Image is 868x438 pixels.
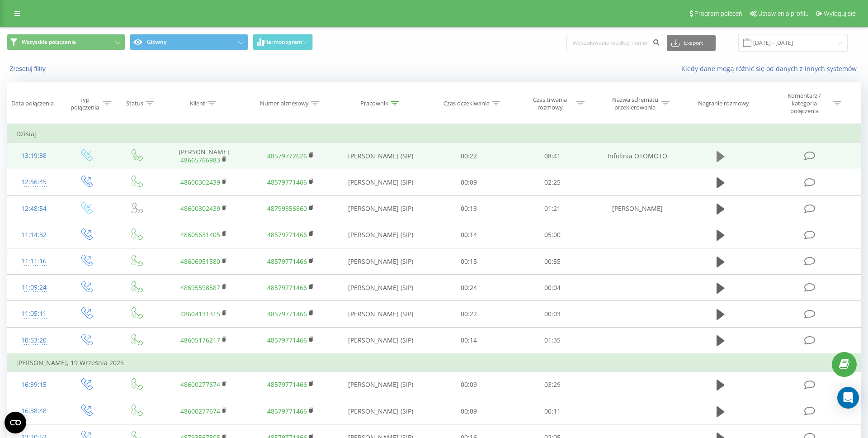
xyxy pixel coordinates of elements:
div: Nagranie rozmowy [698,100,749,107]
div: 11:11:16 [16,252,52,270]
button: Główny [130,34,248,50]
div: Data połączenia [11,100,54,107]
div: 12:56:45 [16,173,52,191]
td: 00:03 [510,301,594,327]
div: Nazwa schematu przekierowania [611,96,659,111]
td: 00:04 [510,275,594,301]
input: Wyszukiwanie według numeru [566,35,662,51]
td: [PERSON_NAME] (SIP) [334,327,427,354]
td: 00:09 [427,371,510,398]
a: 48579771466 [267,283,307,292]
td: 00:13 [427,195,510,222]
a: 48695598587 [180,283,220,292]
a: 48579771466 [267,230,307,239]
a: 48579771466 [267,178,307,186]
td: Infolinia OTOMOTO [594,143,681,169]
a: 48579771466 [267,336,307,344]
td: [PERSON_NAME] (SIP) [334,248,427,275]
td: [PERSON_NAME] (SIP) [334,275,427,301]
div: Czas trwania rozmowy [526,96,574,111]
div: 10:53:20 [16,332,52,349]
td: [PERSON_NAME] (SIP) [334,195,427,222]
td: 00:22 [427,143,510,169]
a: 48600277674 [180,380,220,389]
td: 01:35 [510,327,594,354]
td: 00:22 [427,301,510,327]
td: 00:15 [427,248,510,275]
div: 16:38:48 [16,402,52,420]
div: Klient [190,100,205,107]
td: 02:25 [510,169,594,195]
div: Numer biznesowy [260,100,309,107]
a: 48665766983 [180,156,220,164]
td: 00:14 [427,327,510,354]
td: 01:21 [510,195,594,222]
div: Typ połączenia [68,96,101,111]
div: Pracownik [360,100,388,107]
a: 48579771466 [267,407,307,415]
td: [PERSON_NAME] [594,195,681,222]
td: [PERSON_NAME] (SIP) [334,301,427,327]
button: Eksport [667,35,716,51]
td: [PERSON_NAME] (SIP) [334,371,427,398]
a: 48605631405 [180,230,220,239]
button: Harmonogram [253,34,313,50]
a: Kiedy dane mogą różnić się od danych z innych systemów [681,64,861,73]
td: 00:24 [427,275,510,301]
td: 00:14 [427,222,510,248]
td: 03:29 [510,371,594,398]
a: 48579771466 [267,309,307,318]
a: 48799356860 [267,204,307,213]
td: 05:00 [510,222,594,248]
td: Dzisiaj [7,125,861,143]
div: Czas oczekiwania [443,100,490,107]
td: [PERSON_NAME] (SIP) [334,222,427,248]
a: 48606951580 [180,257,220,266]
a: 48579772626 [267,152,307,160]
td: 08:41 [510,143,594,169]
div: 11:09:24 [16,279,52,296]
button: Open CMP widget [5,412,26,433]
td: [PERSON_NAME] [160,143,247,169]
a: 48600302439 [180,178,220,186]
span: Wszystkie połączenia [22,38,76,46]
div: 11:14:32 [16,226,52,244]
a: 48600302439 [180,204,220,213]
div: Komentarz / kategoria połączenia [778,92,831,115]
span: Wyloguj się [824,10,856,17]
span: Ustawienia profilu [758,10,809,17]
a: 48579771466 [267,380,307,389]
td: [PERSON_NAME], 19 Września 2025 [7,354,861,372]
div: Status [126,100,143,107]
div: 16:39:15 [16,376,52,394]
a: 48600277674 [180,407,220,415]
td: [PERSON_NAME] (SIP) [334,143,427,169]
td: 00:11 [510,398,594,424]
span: Program poleceń [694,10,742,17]
td: 00:09 [427,169,510,195]
td: 00:09 [427,398,510,424]
div: 13:19:38 [16,147,52,165]
a: 48604131315 [180,309,220,318]
div: Open Intercom Messenger [837,387,859,409]
button: Zresetuj filtry [7,65,50,73]
td: 00:55 [510,248,594,275]
div: 11:05:11 [16,305,52,323]
td: [PERSON_NAME] (SIP) [334,169,427,195]
div: 12:48:54 [16,200,52,218]
td: [PERSON_NAME] (SIP) [334,398,427,424]
a: 48605176217 [180,336,220,344]
span: Harmonogram [264,39,302,45]
a: 48579771466 [267,257,307,266]
button: Wszystkie połączenia [7,34,125,50]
